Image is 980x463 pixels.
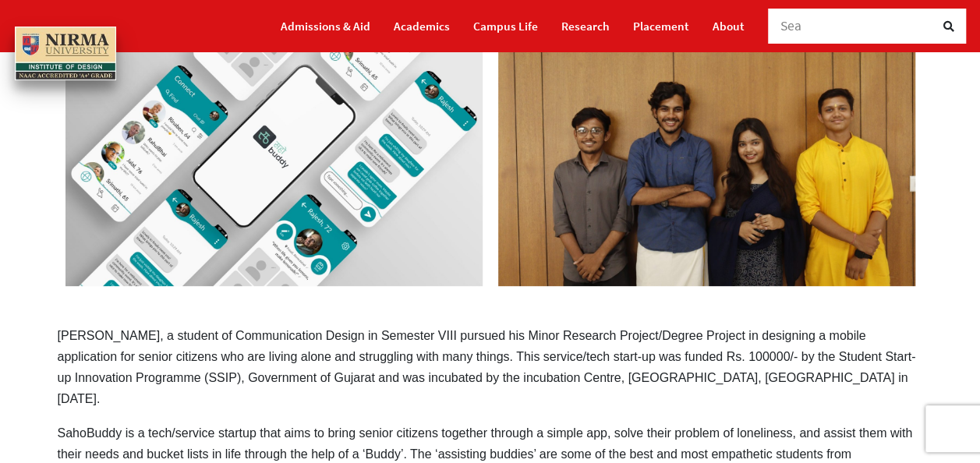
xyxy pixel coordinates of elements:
span: Sea [780,17,802,34]
img: WhatsApp-Image-2023-09-12-at-1 [58,1,490,294]
a: Campus Life [473,12,538,40]
img: WhatsApp-Image-2023-09-12-at-1 [490,1,923,294]
a: Research [561,12,610,40]
img: main_logo [15,27,116,80]
a: About [713,12,745,40]
a: Placement [633,12,689,40]
a: Admissions & Aid [281,12,370,40]
p: [PERSON_NAME], a student of Communication Design in Semester VIII pursued his Minor Research Proj... [58,325,923,410]
a: Academics [394,12,450,40]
